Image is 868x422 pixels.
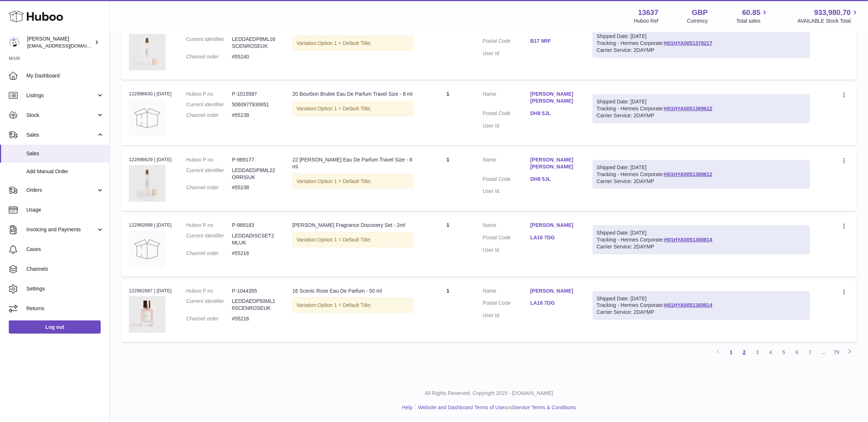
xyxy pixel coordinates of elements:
[232,298,278,312] dd: LEDDAEDP50ML16SCENROSEUK
[129,156,172,163] div: 122996629 | [DATE]
[293,156,413,170] div: 22 [PERSON_NAME] Eau De Parfum Travel Size - 8 ml
[26,187,96,194] span: Orders
[530,300,578,307] a: LA16 7DG
[483,300,530,308] dt: Postal Code
[232,53,278,60] dd: #55240
[27,43,108,49] span: [EMAIL_ADDRESS][DOMAIN_NAME]
[687,18,708,24] div: Currency
[186,167,232,181] dt: Current identifier
[830,346,843,359] a: 79
[597,295,806,302] div: Shipped Date: [DATE]
[186,288,232,294] dt: Huboo P no
[664,106,712,111] a: H01HYA0051369612
[790,346,804,359] a: 6
[817,346,830,359] span: ...
[318,302,372,308] span: Option 1 = Default Title;
[593,29,810,58] div: Tracking - Hermes Corporate:
[530,222,578,229] a: [PERSON_NAME]
[593,225,810,254] div: Tracking - Hermes Corporate:
[186,112,232,119] dt: Channel order
[421,83,476,145] td: 1
[597,243,806,250] div: Carrier Service: 2DAYMP
[797,8,859,24] a: 933,980.70 AVAILABLE Stock Total
[232,156,278,163] dd: P-989177
[483,110,530,119] dt: Postal Code
[186,315,232,322] dt: Channel order
[664,302,712,308] a: H01HYA0051369814
[597,309,806,316] div: Carrier Service: 2DAYMP
[483,50,530,57] dt: User Id
[232,222,278,229] dd: P-989183
[483,288,530,296] dt: Name
[26,112,96,119] span: Stock
[27,35,93,49] div: [PERSON_NAME]
[318,106,372,111] span: Option 1 = Default Title;
[26,266,104,273] span: Channels
[26,168,104,175] span: Add Manual Order
[186,53,232,60] dt: Channel order
[26,305,104,312] span: Returns
[777,346,790,359] a: 5
[232,36,278,50] dd: LEDDAEDP8ML16SCENROSEUK
[483,122,530,129] dt: User Id
[232,101,278,108] dd: 5060977930651
[738,346,751,359] a: 2
[186,298,232,312] dt: Current identifier
[293,298,413,313] div: Variation:
[186,101,232,108] dt: Current identifier
[318,178,372,184] span: Option 1 = Default Title;
[751,346,764,359] a: 3
[293,232,413,247] div: Variation:
[232,184,278,191] dd: #55238
[418,404,504,410] a: Website and Dashboard Terms of Use
[421,280,476,342] td: 1
[186,232,232,246] dt: Current identifier
[421,214,476,276] td: 1
[814,8,851,18] span: 933,980.70
[293,288,413,294] div: 16 Scenic Rose Eau De Parfum - 50 ml
[9,37,20,48] img: internalAdmin-13637@internal.huboo.com
[597,229,806,236] div: Shipped Date: [DATE]
[129,165,165,202] img: LEDDAEDP8ML22ORRIS-_5150_50c8aca2-fa53-47c3-939f-6de44de2ad80.jpg
[764,346,777,359] a: 4
[736,18,769,24] span: Total sales
[232,112,278,119] dd: #55238
[530,176,578,183] a: DH8 5JL
[26,285,104,292] span: Settings
[597,98,806,105] div: Shipped Date: [DATE]
[129,34,165,71] img: LEDDAEDP8ML16SCENROSE_3_a19007ec-910a-47ef-a60c-05df98592938.jpg
[724,346,738,359] a: 1
[186,222,232,229] dt: Huboo P no
[421,18,476,80] td: 1
[116,390,862,397] p: All Rights Reserved. Copyright 2025 - [DOMAIN_NAME]
[26,92,96,99] span: Listings
[9,320,101,334] a: Log out
[483,38,530,46] dt: Postal Code
[318,237,372,243] span: Option 1 = Default Title;
[483,247,530,254] dt: User Id
[530,234,578,241] a: LA16 7DG
[593,94,810,123] div: Tracking - Hermes Corporate:
[530,110,578,117] a: DH8 5JL
[186,91,232,98] dt: Huboo P no
[530,156,578,170] a: [PERSON_NAME] [PERSON_NAME]
[293,91,413,98] div: 20 Bourbon Brulee Eau De Parfum Travel Size - 8 ml
[664,171,712,177] a: H01HYA0051369612
[797,18,859,24] span: AVAILABLE Stock Total
[597,112,806,119] div: Carrier Service: 2DAYMP
[186,36,232,50] dt: Current identifier
[634,18,659,24] div: Huboo Ref
[483,312,530,319] dt: User Id
[530,91,578,104] a: [PERSON_NAME] [PERSON_NAME]
[402,404,413,410] a: Help
[293,101,413,116] div: Variation:
[483,222,530,231] dt: Name
[483,176,530,185] dt: Postal Code
[593,160,810,189] div: Tracking - Hermes Corporate:
[186,156,232,163] dt: Huboo P no
[129,296,165,333] img: LEDDAEDP50ML16SCENROSE_1.jpg
[483,156,530,172] dt: Name
[597,178,806,185] div: Carrier Service: 2DAYMP
[736,8,769,24] a: 60.85 Total sales
[664,40,712,46] a: H01HYA0051378217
